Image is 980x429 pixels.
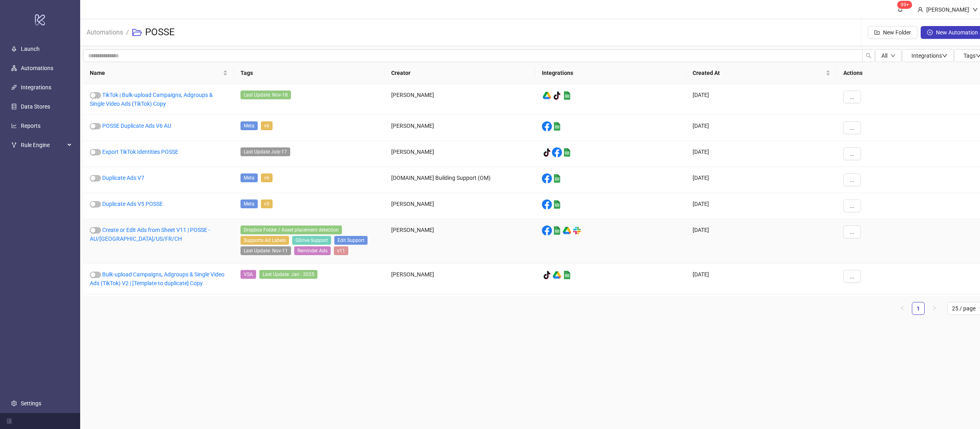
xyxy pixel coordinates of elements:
[261,121,273,130] span: v6
[21,123,40,129] a: Reports
[240,270,256,279] span: VSA
[972,7,978,12] span: down
[850,94,855,100] span: ...
[234,62,385,84] th: Tags
[85,27,125,36] a: Automations
[850,151,855,157] span: ...
[83,62,234,84] th: Name
[850,273,855,280] span: ...
[686,264,837,294] div: [DATE]
[917,7,923,12] span: user
[850,177,855,183] span: ...
[874,30,880,35] span: folder-add
[21,46,40,52] a: Launch
[240,226,342,234] span: Dropbox Folder / Asset placement detection
[90,271,224,286] a: Bulk-upload Campaigns, Adgroups & Single Video Ads (TikTok) V2 | [Template to duplicate] Copy
[6,418,12,424] span: menu-fold
[145,26,175,39] h3: POSSE
[126,20,129,45] li: /
[385,167,535,193] div: [DOMAIN_NAME] Building Support (OM)
[881,52,887,59] span: All
[843,173,861,186] button: ...
[21,65,53,71] a: Automations
[843,121,861,134] button: ...
[912,302,924,314] a: 1
[686,167,837,193] div: [DATE]
[261,199,273,208] span: v5
[843,91,861,103] button: ...
[385,115,535,141] div: [PERSON_NAME]
[90,92,213,107] a: TikTok | Bulk-upload Campaigns, Adgroups & Single Video Ads (TikTok) Copy
[11,142,17,148] span: fork
[843,147,861,160] button: ...
[897,1,912,9] sup: 1745
[843,226,861,238] button: ...
[896,302,909,315] button: left
[686,62,837,84] th: Created At
[102,123,171,129] a: POSSE Duplicate Ads V6 AU
[385,84,535,115] div: [PERSON_NAME]
[850,229,855,235] span: ...
[927,30,933,35] span: plus-circle
[686,219,837,264] div: [DATE]
[900,306,905,310] span: left
[294,246,331,255] span: Reminder Ads
[868,26,917,39] button: New Folder
[942,53,948,58] span: down
[21,400,41,407] a: Settings
[686,193,837,219] div: [DATE]
[334,236,368,245] span: Edit Support
[385,264,535,294] div: [PERSON_NAME]
[850,125,855,131] span: ...
[261,173,273,182] span: v6
[896,302,909,315] li: Previous Page
[936,29,978,36] span: New Automation
[385,141,535,167] div: [PERSON_NAME]
[686,84,837,115] div: [DATE]
[843,199,861,212] button: ...
[90,68,221,77] span: Name
[240,199,258,208] span: Meta
[686,115,837,141] div: [DATE]
[132,28,142,37] span: folder-open
[932,306,937,310] span: right
[912,302,925,315] li: 1
[883,29,911,36] span: New Folder
[240,246,291,255] span: Last Update: Nov-11
[911,52,948,59] span: Integrations
[102,149,178,155] a: Export TikTok Identities POSSE
[90,227,210,242] a: Create or Edit Ads from Sheet V11 | POSSE - AU/[GEOGRAPHIC_DATA]/US/FR/CH
[240,173,258,182] span: Meta
[875,49,902,62] button: Alldown
[21,137,65,153] span: Rule Engine
[102,201,163,207] a: Duplicate Ads V5 POSSE
[385,219,535,264] div: [PERSON_NAME]
[334,246,348,255] span: v11
[928,302,941,315] li: Next Page
[385,62,535,84] th: Creator
[923,5,972,14] div: [PERSON_NAME]
[385,193,535,219] div: [PERSON_NAME]
[21,103,50,110] a: Data Stores
[866,53,871,58] span: search
[686,141,837,167] div: [DATE]
[292,236,331,245] span: GDrive Support
[535,62,686,84] th: Integrations
[240,236,289,245] span: Supports Ad Labels
[240,121,258,130] span: Meta
[693,68,824,77] span: Created At
[259,270,317,279] span: Last Update: Jan - 2025
[850,203,855,209] span: ...
[240,91,291,99] span: Last Update: Nov-18
[891,53,895,58] span: down
[843,270,861,283] button: ...
[897,6,903,12] span: bell
[902,49,954,62] button: Integrationsdown
[21,84,51,91] a: Integrations
[240,147,290,156] span: Last Update July-17
[102,175,144,181] a: Duplicate Ads V7
[928,302,941,315] button: right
